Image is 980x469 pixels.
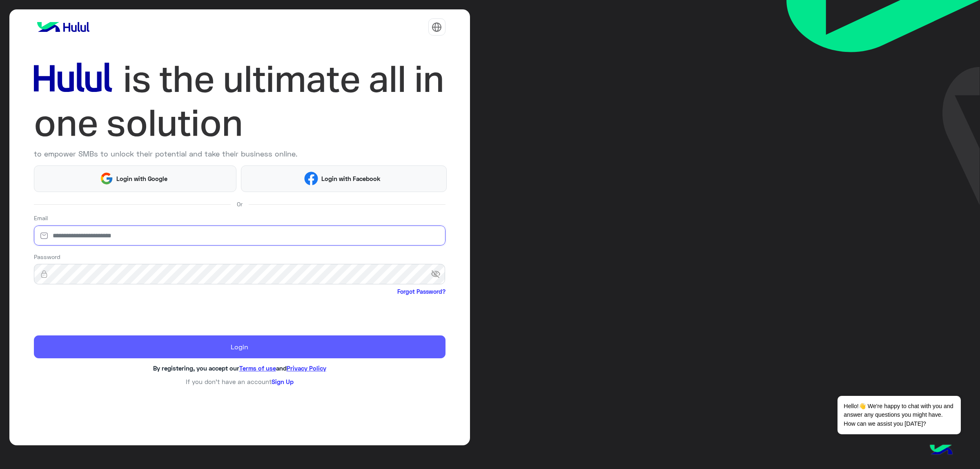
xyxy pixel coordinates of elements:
span: and [276,364,287,372]
span: Login with Facebook [318,174,383,183]
a: Forgot Password? [397,287,445,296]
img: logo [34,19,93,35]
img: hulul-logo.png [927,436,955,465]
span: visibility_off [431,267,445,281]
h6: If you don’t have an account [34,378,445,385]
a: Terms of use [239,364,276,372]
button: Login [34,335,445,358]
span: Hello!👋 We're happy to chat with you and answer any questions you might have. How can we assist y... [837,396,960,434]
img: tab [432,22,442,32]
button: Login with Facebook [241,165,447,192]
a: Sign Up [272,378,294,385]
img: Facebook [304,172,318,185]
span: Or [237,200,243,208]
img: email [34,232,54,240]
img: Google [100,172,114,185]
label: Password [34,252,60,261]
span: By registering, you accept our [153,364,239,372]
iframe: reCAPTCHA [34,297,158,329]
p: to empower SMBs to unlock their potential and take their business online. [34,148,445,159]
a: Privacy Policy [287,364,326,372]
label: Email [34,214,48,222]
img: lock [34,270,54,278]
span: Login with Google [114,174,171,183]
button: Login with Google [34,165,237,192]
img: hululLoginTitle_EN.svg [34,57,445,145]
